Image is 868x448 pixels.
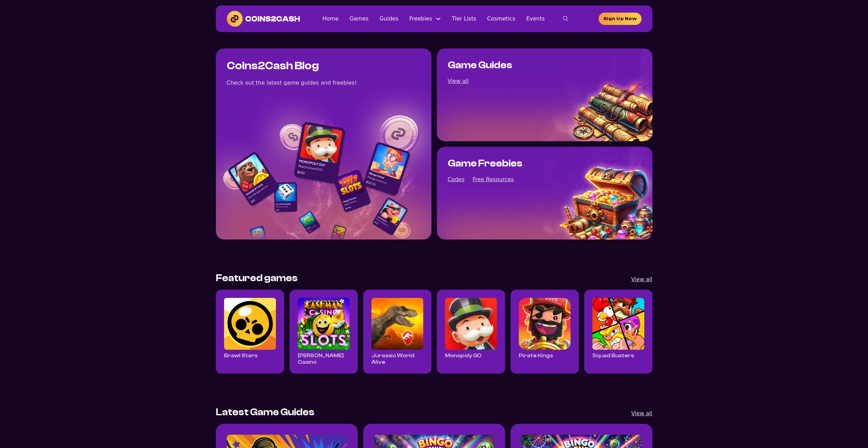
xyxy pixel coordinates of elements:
button: toggle search [556,12,576,26]
a: Read all Pirate Kings posts [519,298,571,350]
a: Freebies [409,14,432,23]
a: All Squad Busters game posts [592,352,634,359]
h2: Game Freebies [448,158,523,170]
a: Read all Squad Busters posts [592,298,644,350]
a: All Jurassic World Alive game posts [371,352,414,365]
div: Check out the latest game guides and freebies! [227,78,357,87]
h1: Coins2Cash Blog [227,59,319,73]
a: Games [350,14,369,23]
a: All Cashman Casino game posts [298,352,344,365]
img: MonopolyGo icon [445,298,497,350]
a: Read all Brawl Stars posts [224,298,276,350]
a: Tier Lists [452,14,476,23]
a: homepage [599,13,641,25]
img: Cashman Casino icon [298,298,350,350]
a: View all game guides [448,76,469,86]
img: Pirate Kings icon [519,298,571,350]
a: Cosmetics [487,14,515,23]
a: Read all Monopoly GO posts [445,298,497,350]
a: All Monopoly GO game posts [445,352,482,359]
button: Freebies Sub menu [436,16,441,21]
img: Jurassic World Alive icon [371,298,423,350]
a: View all posts about free resources [473,175,514,184]
a: View all [631,409,652,418]
a: Read all Cashman Casino posts [298,298,350,350]
a: View all games [631,275,652,284]
a: All Brawl Stars game posts [224,352,258,359]
a: Read all Jurassic World Alive posts [371,298,423,350]
a: View all game codes [448,175,465,184]
a: Home [322,14,338,23]
h2: Latest Game Guides [216,406,314,418]
h2: Game Guides [448,59,512,71]
a: All Pirate Kings game posts [519,352,553,359]
h2: Featured games [216,272,298,284]
img: Coins2Cash Logo [227,11,300,27]
a: Guides [380,14,398,23]
a: Events [526,14,545,23]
